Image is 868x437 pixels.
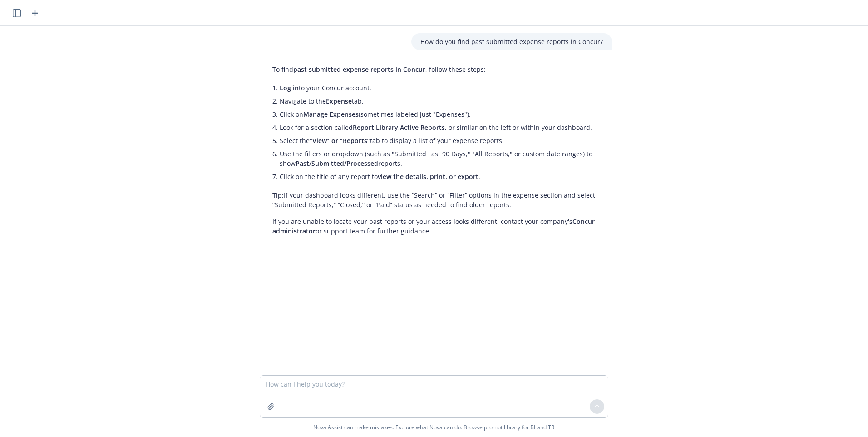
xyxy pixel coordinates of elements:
[280,81,603,94] li: to your Concur account.
[272,217,603,236] p: If you are unable to locate your past reports or your access looks different, contact your compan...
[548,423,555,431] a: TR
[296,159,378,168] span: Past/Submitted/Processed
[530,423,536,431] a: BI
[326,97,352,105] span: Expense
[400,123,445,132] span: Active Reports
[280,147,603,170] li: Use the filters or dropdown (such as "Submitted Last 90 Days," "All Reports," or custom date rang...
[353,123,398,132] span: Report Library
[280,84,299,92] span: Log in
[303,110,359,119] span: Manage Expenses
[378,172,478,181] span: view the details, print, or export
[280,134,603,147] li: Select the tab to display a list of your expense reports.
[280,121,603,134] li: Look for a section called , , or similar on the left or within your dashboard.
[420,37,603,46] p: How do you find past submitted expense reports in Concur?
[313,418,555,437] span: Nova Assist can make mistakes. Explore what Nova can do: Browse prompt library for and
[293,65,425,74] span: past submitted expense reports in Concur
[272,65,603,74] p: To find , follow these steps:
[280,170,603,183] li: Click on the title of any report to .
[272,190,603,209] p: If your dashboard looks different, use the “Search” or “Filter” options in the expense section an...
[280,108,603,121] li: Click on (sometimes labeled just "Expenses").
[272,191,284,199] span: Tip:
[310,136,370,145] span: “View” or “Reports”
[280,94,603,108] li: Navigate to the tab.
